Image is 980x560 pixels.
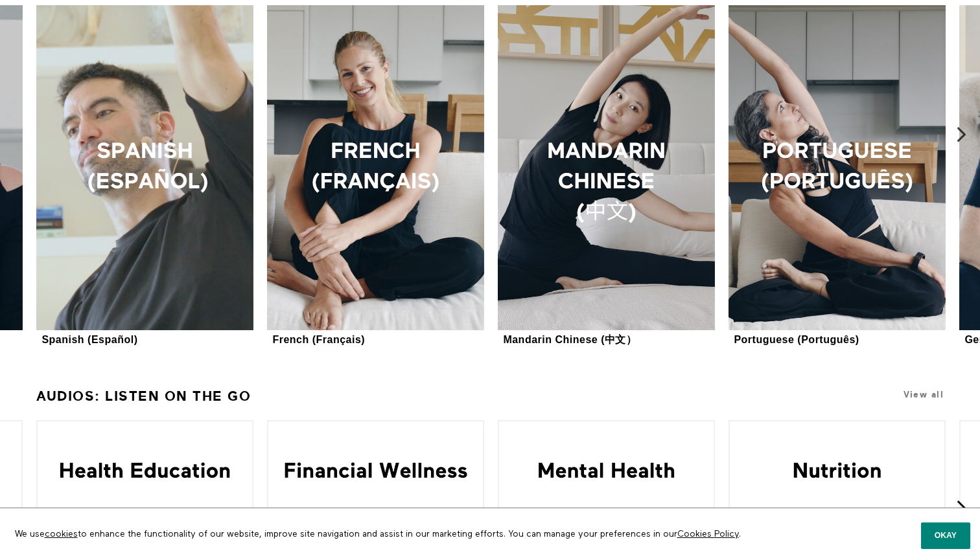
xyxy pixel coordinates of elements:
a: Mandarin Chinese (中文）Mandarin Chinese (中文） [498,5,715,348]
p: We use to enhance the functionality of our website, improve site navigation and assist in our mar... [5,518,770,550]
a: cookies [45,530,78,539]
a: Spanish (Español)Spanish (Español) [36,5,253,348]
div: Spanish (Español) [41,333,137,346]
div: Portuguese (Português) [734,333,859,346]
a: View all [904,390,944,399]
a: French (Français)French (Français) [267,5,484,348]
a: Portuguese (Português)Portuguese (Português) [729,5,946,348]
a: Cookies Policy [677,530,739,539]
a: Audios: Listen On the Go [36,383,251,410]
button: Okay [921,522,970,548]
div: French (Français) [272,333,365,346]
div: Mandarin Chinese (中文） [503,333,636,346]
